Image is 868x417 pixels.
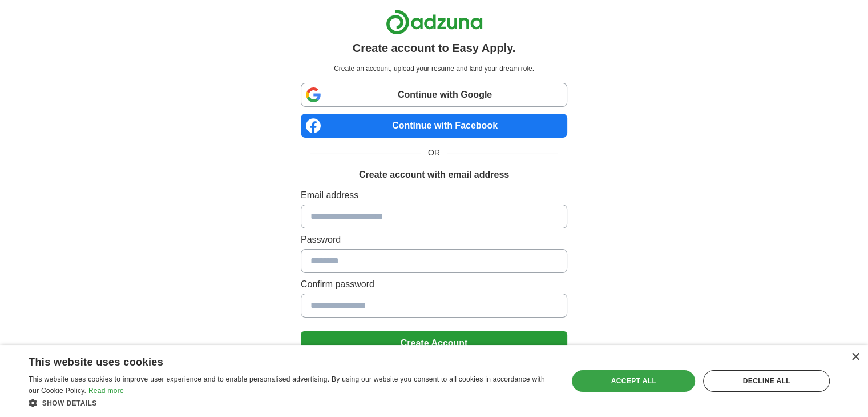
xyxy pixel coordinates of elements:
h1: Create account with email address [359,168,509,182]
span: This website uses cookies to improve user experience and to enable personalised advertising. By u... [29,375,545,395]
span: Show details [42,399,97,407]
div: Close [851,353,859,362]
label: Password [301,233,567,247]
div: Accept all [572,370,695,392]
label: Email address [301,189,567,202]
h1: Create account to Easy Apply. [353,39,516,57]
a: Continue with Google [301,83,567,107]
span: OR [421,147,447,159]
button: Create Account [301,331,567,355]
label: Confirm password [301,278,567,291]
a: Continue with Facebook [301,114,567,138]
img: Adzuna logo [386,9,483,35]
div: Decline all [703,370,830,392]
a: Read more, opens a new window [88,387,124,395]
div: This website uses cookies [29,352,523,369]
p: Create an account, upload your resume and land your dream role. [303,63,565,74]
div: Show details [29,397,552,408]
